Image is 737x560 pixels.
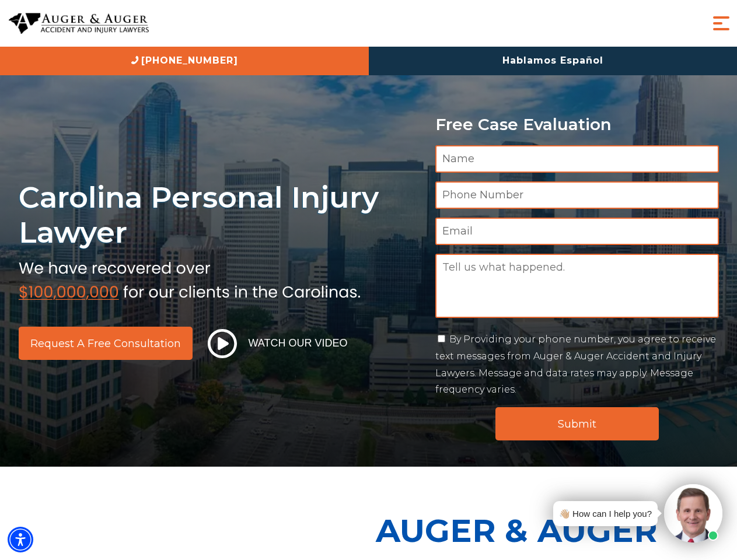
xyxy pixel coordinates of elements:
[435,181,719,209] input: Phone Number
[435,145,719,173] input: Name
[710,12,733,35] button: Menu
[495,407,659,440] input: Submit
[664,484,722,542] img: Intaker widget Avatar
[435,334,716,395] label: By Providing your phone number, you agree to receive text messages from Auger & Auger Accident an...
[435,218,719,245] input: Email
[559,506,652,521] div: 👋🏼 How can I help you?
[376,502,731,559] p: Auger & Auger
[9,13,149,34] img: Auger & Auger Accident and Injury Lawyers Logo
[19,256,361,300] img: sub text
[19,180,421,250] h1: Carolina Personal Injury Lawyer
[435,116,719,134] p: Free Case Evaluation
[8,527,33,552] div: Accessibility Menu
[204,328,351,359] button: Watch Our Video
[30,338,181,349] span: Request a Free Consultation
[19,327,193,360] a: Request a Free Consultation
